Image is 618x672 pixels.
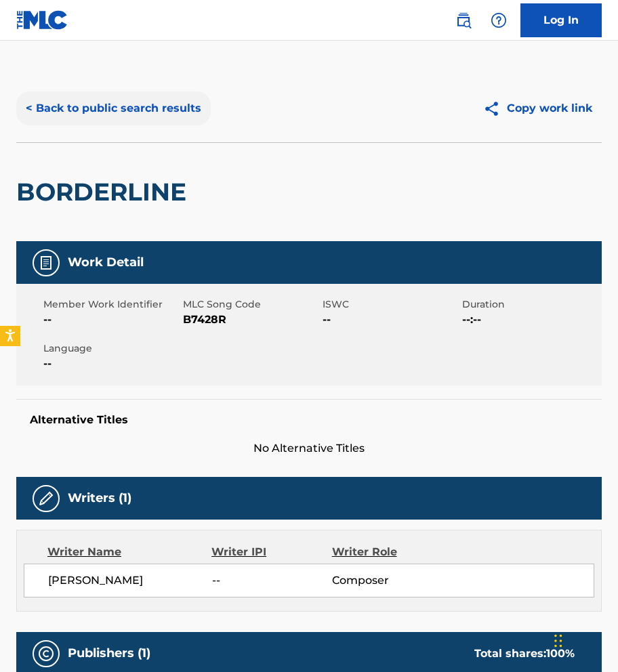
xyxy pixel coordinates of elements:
[550,607,618,672] iframe: Chat Widget
[38,490,54,507] img: Writers
[462,312,598,328] span: --:--
[212,572,332,589] span: --
[474,646,575,662] div: Total shares:
[68,646,150,661] h5: Publishers (1)
[16,91,211,125] button: < Back to public search results
[43,341,180,356] span: Language
[332,544,441,560] div: Writer Role
[43,297,180,312] span: Member Work Identifier
[520,3,602,37] a: Log In
[183,297,319,312] span: MLC Song Code
[483,100,507,117] img: Copy work link
[16,440,602,457] span: No Alternative Titles
[450,7,477,34] a: Public Search
[43,312,180,328] span: --
[48,572,212,589] span: [PERSON_NAME]
[43,356,180,372] span: --
[38,646,54,662] img: Publishers
[332,572,441,589] span: Composer
[323,297,459,312] span: ISWC
[474,91,602,125] button: Copy work link
[68,490,131,506] h5: Writers (1)
[16,177,193,207] h2: BORDERLINE
[455,12,472,28] img: search
[323,312,459,328] span: --
[211,544,332,560] div: Writer IPI
[38,255,54,271] img: Work Detail
[546,647,575,660] span: 100 %
[485,7,512,34] div: Help
[16,10,68,30] img: MLC Logo
[68,255,144,270] h5: Work Detail
[47,544,211,560] div: Writer Name
[554,621,562,661] div: Drag
[30,413,588,427] h5: Alternative Titles
[462,297,598,312] span: Duration
[491,12,507,28] img: help
[183,312,319,328] span: B7428R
